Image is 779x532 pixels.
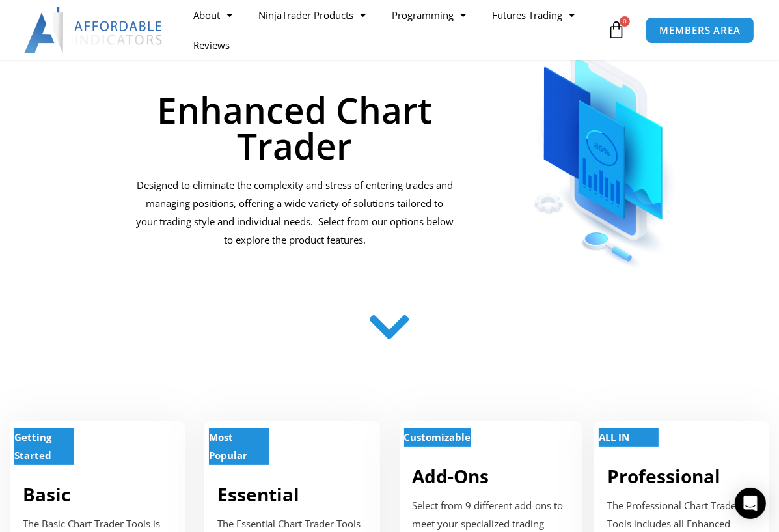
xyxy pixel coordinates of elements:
a: MEMBERS AREA [646,17,754,44]
span: 0 [620,16,630,27]
a: Professional [607,464,720,488]
strong: ALL IN [599,430,629,443]
span: MEMBERS AREA [659,25,741,35]
strong: Most Popular [209,430,247,462]
img: ChartTrader | Affordable Indicators – NinjaTrader [501,25,708,272]
strong: Getting Started [14,430,51,462]
a: Essential [217,482,299,507]
strong: Customizable [404,430,471,443]
p: Designed to eliminate the complexity and stress of entering trades and managing positions, offeri... [135,176,454,249]
a: 0 [588,11,645,49]
a: Reviews [180,30,243,60]
div: Open Intercom Messenger [735,488,766,519]
a: Basic [23,482,70,507]
img: LogoAI | Affordable Indicators – NinjaTrader [24,7,164,53]
a: Add-Ons [413,464,489,488]
h1: Enhanced Chart Trader [135,92,454,163]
